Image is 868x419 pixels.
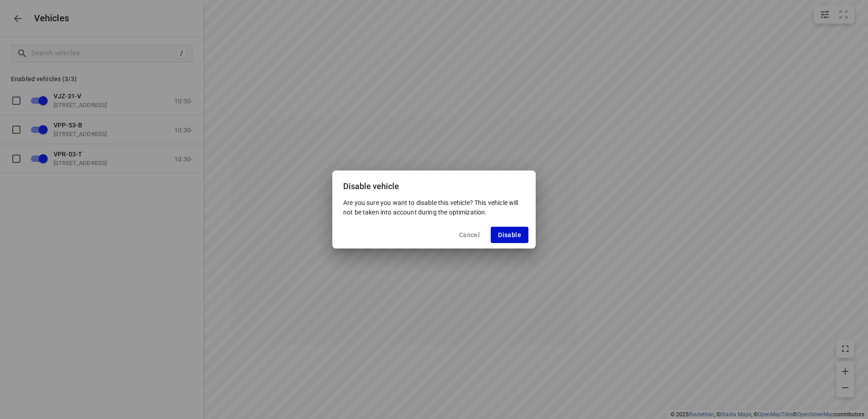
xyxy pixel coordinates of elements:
[491,227,528,243] button: Disable
[332,171,536,198] div: Disable vehicle
[498,231,521,239] span: Disable
[459,231,480,239] span: Cancel
[452,227,487,243] button: Cancel
[343,198,525,216] p: Are you sure you want to disable this vehicle? This vehicle will not be taken into account during...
